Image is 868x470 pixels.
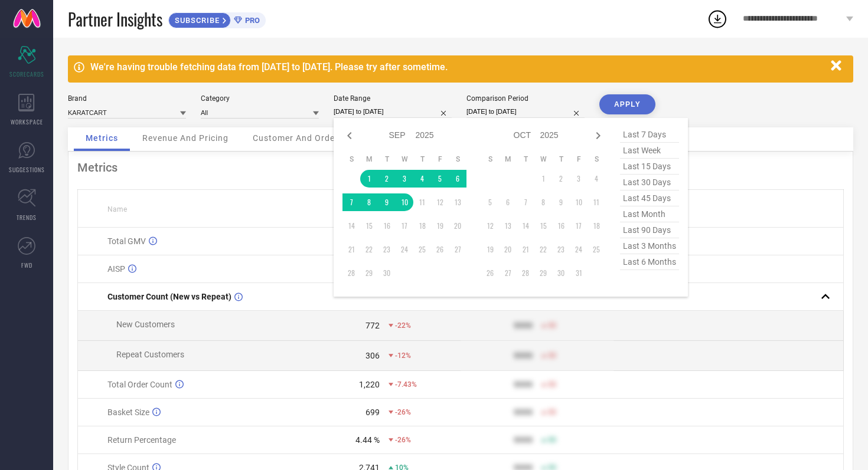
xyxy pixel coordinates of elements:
[431,241,449,258] td: Fri Sep 26 2025
[9,70,44,78] span: SCORECARDS
[11,117,43,126] span: WORKSPACE
[360,193,378,211] td: Mon Sep 08 2025
[359,380,380,389] div: 1,220
[431,170,449,188] td: Fri Sep 05 2025
[570,170,588,188] td: Fri Oct 03 2025
[431,217,449,235] td: Fri Sep 19 2025
[366,321,380,330] div: 772
[413,193,431,211] td: Thu Sep 11 2025
[499,217,517,235] td: Mon Oct 13 2025
[396,170,413,188] td: Wed Sep 03 2025
[378,193,396,211] td: Tue Sep 09 2025
[588,193,605,211] td: Sat Oct 11 2025
[499,241,517,258] td: Mon Oct 20 2025
[107,435,176,445] span: Return Percentage
[620,143,679,159] span: last week
[378,264,396,282] td: Tue Sep 30 2025
[517,264,534,282] td: Tue Oct 28 2025
[481,264,499,282] td: Sun Oct 26 2025
[570,193,588,211] td: Fri Oct 10 2025
[68,94,186,103] div: Brand
[466,94,585,103] div: Comparison Period
[620,159,679,175] span: last 15 days
[342,241,360,258] td: Sun Sep 21 2025
[396,241,413,258] td: Wed Sep 24 2025
[548,351,556,360] span: 50
[169,16,223,25] span: SUBSCRIBE
[168,9,266,28] a: SUBSCRIBEPRO
[107,236,146,246] span: Total GMV
[534,193,552,211] td: Wed Oct 08 2025
[396,155,413,164] th: Wednesday
[334,106,452,118] input: Select date range
[107,407,149,417] span: Basket Size
[552,155,570,164] th: Thursday
[548,321,556,330] span: 50
[107,205,127,213] span: Name
[588,217,605,235] td: Sat Oct 18 2025
[588,155,605,164] th: Saturday
[378,217,396,235] td: Tue Sep 16 2025
[355,435,380,445] div: 4.44 %
[431,155,449,164] th: Friday
[552,217,570,235] td: Thu Oct 16 2025
[17,213,37,222] span: TRENDS
[413,155,431,164] th: Thursday
[342,155,360,164] th: Sunday
[86,133,118,143] span: Metrics
[360,264,378,282] td: Mon Sep 29 2025
[548,408,556,416] span: 50
[552,170,570,188] td: Thu Oct 02 2025
[517,241,534,258] td: Tue Oct 21 2025
[116,320,175,329] span: New Customers
[107,264,125,274] span: AISP
[431,193,449,211] td: Fri Sep 12 2025
[517,217,534,235] td: Tue Oct 14 2025
[253,133,343,143] span: Customer And Orders
[620,206,679,222] span: last month
[570,217,588,235] td: Fri Oct 17 2025
[116,350,184,359] span: Repeat Customers
[360,241,378,258] td: Mon Sep 22 2025
[342,129,357,143] div: Previous month
[499,155,517,164] th: Monday
[449,193,466,211] td: Sat Sep 13 2025
[534,170,552,188] td: Wed Oct 01 2025
[620,254,679,270] span: last 6 months
[395,321,411,330] span: -22%
[366,407,380,417] div: 699
[481,155,499,164] th: Sunday
[466,106,585,118] input: Select comparison period
[395,408,411,416] span: -26%
[413,170,431,188] td: Thu Sep 04 2025
[201,94,319,103] div: Category
[499,264,517,282] td: Mon Oct 27 2025
[449,241,466,258] td: Sat Sep 27 2025
[378,241,396,258] td: Tue Sep 23 2025
[517,155,534,164] th: Tuesday
[588,241,605,258] td: Sat Oct 25 2025
[378,155,396,164] th: Tuesday
[534,155,552,164] th: Wednesday
[342,264,360,282] td: Sun Sep 28 2025
[449,170,466,188] td: Sat Sep 06 2025
[514,407,533,417] div: 9999
[107,292,231,301] span: Customer Count (New vs Repeat)
[552,241,570,258] td: Thu Oct 23 2025
[514,435,533,445] div: 9999
[552,264,570,282] td: Thu Oct 30 2025
[620,238,679,254] span: last 3 months
[413,217,431,235] td: Thu Sep 18 2025
[360,170,378,188] td: Mon Sep 01 2025
[142,133,229,143] span: Revenue And Pricing
[599,94,655,114] button: APPLY
[548,380,556,389] span: 50
[334,94,452,103] div: Date Range
[552,193,570,211] td: Thu Oct 09 2025
[534,217,552,235] td: Wed Oct 15 2025
[548,436,556,444] span: 50
[514,380,533,389] div: 9999
[21,261,32,269] span: FWD
[514,351,533,360] div: 9999
[242,16,260,25] span: PRO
